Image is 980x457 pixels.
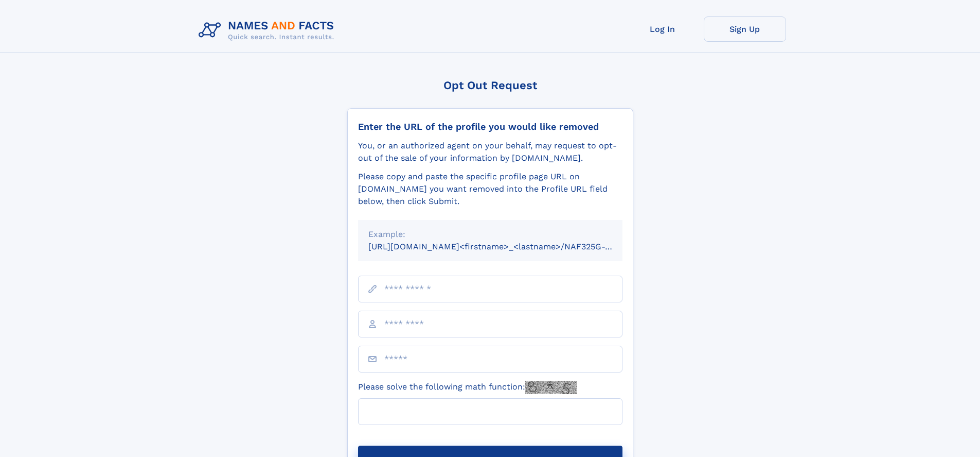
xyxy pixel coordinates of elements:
[358,381,577,394] label: Please solve the following math function:
[358,171,622,208] div: Please copy and paste the specific profile page URL on [DOMAIN_NAME] you want removed into the Pr...
[704,16,786,42] a: Sign Up
[368,228,612,241] div: Example:
[194,16,343,44] img: Logo Names and Facts
[347,79,633,92] div: Opt Out Request
[358,121,622,132] div: Enter the URL of the profile you would like removed
[621,16,704,42] a: Log In
[358,140,622,164] div: You, or an authorized agent on your behalf, may request to opt-out of the sale of your informatio...
[368,242,642,251] small: [URL][DOMAIN_NAME]<firstname>_<lastname>/NAF325G-xxxxxxxx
